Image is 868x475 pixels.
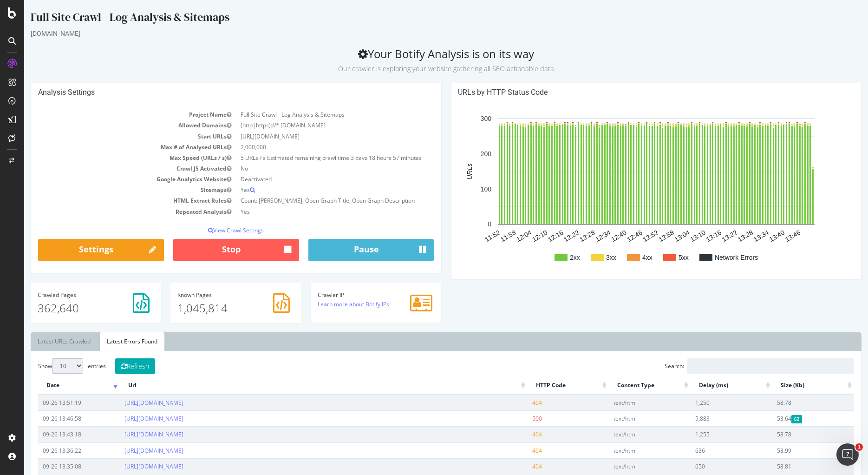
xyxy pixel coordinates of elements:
[212,120,410,131] td: (http|https)://*.[DOMAIN_NAME]
[554,229,572,243] text: 12:28
[585,458,666,474] td: text/html
[14,410,96,426] td: 09-26 13:46:58
[212,142,410,152] td: 2,000,000
[14,109,212,120] td: Project Name
[475,229,493,243] text: 11:58
[463,221,467,228] text: 0
[14,185,212,195] td: Sitemaps
[617,229,635,243] text: 12:52
[96,376,503,395] th: Url: activate to sort column ascending
[522,229,541,243] text: 12:16
[585,442,666,458] td: text/html
[601,229,620,243] text: 12:46
[508,399,518,407] span: 404
[691,254,734,261] text: Network Errors
[76,332,140,351] a: Latest Errors Found
[680,229,698,243] text: 13:16
[7,29,837,38] div: [DOMAIN_NAME]
[585,395,666,410] td: text/html
[14,426,96,442] td: 09-26 13:43:18
[459,229,477,243] text: 11:52
[836,443,859,466] iframe: Intercom live chat
[14,120,212,131] td: Allowed Domains
[13,300,130,316] p: 362,640
[744,229,762,243] text: 13:40
[441,164,449,180] text: URLs
[508,447,518,455] span: 404
[748,395,830,410] td: 58.78
[100,415,159,422] a: [URL][DOMAIN_NAME]
[456,115,467,123] text: 300
[434,109,830,272] div: A chart.
[855,443,863,451] span: 1
[212,195,410,206] td: Count: [PERSON_NAME], Open Graph Title, Open Graph Description
[665,229,683,243] text: 13:10
[14,239,140,261] a: Settings
[212,185,410,195] td: Yes
[212,131,410,142] td: [URL][DOMAIN_NAME]
[14,376,96,395] th: Date: activate to sort column ascending
[212,152,410,163] td: 5 URLs / s Estimated remaining crawl time:
[14,206,212,217] td: Repeated Analysis
[663,358,830,374] input: Search:
[585,376,666,395] th: Content Type: activate to sort column ascending
[294,300,365,308] a: Learn more about Botify IPs
[14,131,212,142] td: Start URLs
[666,376,748,395] th: Delay (ms): activate to sort column ascending
[666,458,748,474] td: 650
[212,163,410,174] td: No
[284,239,410,261] button: Pause
[538,229,556,243] text: 12:22
[748,426,830,442] td: 58.78
[14,195,212,206] td: HTML Extract Rules
[767,415,778,423] span: Gzipped Content
[14,442,96,458] td: 09-26 13:36:22
[14,395,96,410] td: 09-26 13:51:19
[585,410,666,426] td: text/html
[633,229,651,243] text: 12:58
[14,458,96,474] td: 09-26 13:35:08
[666,426,748,442] td: 1,255
[434,88,830,97] h4: URLs by HTTP Status Code
[696,229,714,243] text: 13:22
[748,442,830,458] td: 58.99
[748,410,830,426] td: 53.64
[212,206,410,217] td: Yes
[666,442,748,458] td: 636
[666,410,748,426] td: 5,883
[456,150,467,158] text: 200
[503,376,585,395] th: HTTP Code: activate to sort column ascending
[100,430,159,438] a: [URL][DOMAIN_NAME]
[640,358,830,374] label: Search:
[748,458,830,474] td: 58.81
[153,300,270,316] p: 1,045,814
[508,462,518,470] span: 404
[91,358,131,374] button: Refresh
[618,254,628,261] text: 4xx
[546,254,556,261] text: 2xx
[570,229,588,243] text: 12:34
[649,229,667,243] text: 13:04
[7,332,73,351] a: Latest URLs Crawled
[666,395,748,410] td: 1,250
[507,229,525,243] text: 12:10
[212,174,410,185] td: Deactivated
[14,142,212,152] td: Max # of Analysed URLs
[748,376,830,395] th: Size (Kb): activate to sort column ascending
[149,239,275,261] button: Stop
[728,229,746,243] text: 13:34
[100,399,159,407] a: [URL][DOMAIN_NAME]
[14,88,410,97] h4: Analysis Settings
[712,229,730,243] text: 13:28
[508,430,518,438] span: 404
[586,229,604,243] text: 12:40
[582,254,592,261] text: 3xx
[153,292,270,298] h4: Pages Known
[14,358,82,374] label: Show entries
[759,229,777,243] text: 13:46
[491,229,509,243] text: 12:04
[14,226,410,234] p: View Crawl Settings
[314,64,530,73] small: Our crawler is exploring your website gathering all SEO actionable data
[14,163,212,174] td: Crawl JS Activated
[7,9,837,29] div: Full Site Crawl - Log Analysis & Sitemaps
